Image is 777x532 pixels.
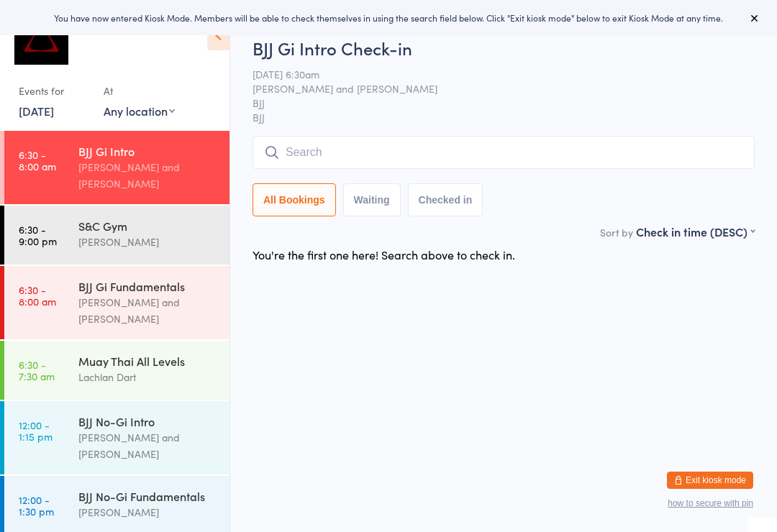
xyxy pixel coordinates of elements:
span: [DATE] 6:30am [253,67,732,81]
div: BJJ No-Gi Intro [78,413,217,429]
button: Exit kiosk mode [667,472,753,489]
a: [DATE] [19,103,54,119]
button: Waiting [343,183,401,216]
span: [PERSON_NAME] and [PERSON_NAME] [253,81,732,96]
button: Checked in [408,183,483,216]
div: Events for [19,79,89,103]
div: [PERSON_NAME] and [PERSON_NAME] [78,159,217,192]
a: 6:30 -8:00 amBJJ Gi Fundamentals[PERSON_NAME] and [PERSON_NAME] [4,266,230,339]
div: [PERSON_NAME] and [PERSON_NAME] [78,429,217,462]
label: Sort by [600,225,633,239]
div: You're the first one here! Search above to check in. [253,247,515,262]
a: 12:00 -1:15 pmBJJ No-Gi Intro[PERSON_NAME] and [PERSON_NAME] [4,401,230,474]
time: 12:00 - 1:30 pm [19,494,54,517]
div: [PERSON_NAME] [78,234,217,250]
time: 12:00 - 1:15 pm [19,419,53,442]
div: You have now entered Kiosk Mode. Members will be able to check themselves in using the search fie... [23,12,754,24]
h2: BJJ Gi Intro Check-in [253,36,755,60]
time: 6:30 - 9:00 pm [19,224,57,247]
div: Any location [104,103,175,119]
time: 6:30 - 8:00 am [19,284,56,307]
a: 6:30 -8:00 amBJJ Gi Intro[PERSON_NAME] and [PERSON_NAME] [4,131,230,204]
div: Muay Thai All Levels [78,353,217,369]
div: BJJ No-Gi Fundamentals [78,488,217,504]
div: [PERSON_NAME] [78,504,217,520]
span: BJJ [253,96,732,110]
span: BJJ [253,110,755,124]
div: Check in time (DESC) [636,224,755,239]
div: At [104,79,175,103]
img: Dominance MMA Abbotsford [14,11,68,65]
div: BJJ Gi Intro [78,143,217,159]
div: S&C Gym [78,218,217,234]
input: Search [253,136,755,169]
button: All Bookings [253,183,336,216]
div: Lachlan Dart [78,369,217,385]
button: how to secure with pin [668,498,753,508]
time: 6:30 - 7:30 am [19,359,55,382]
div: [PERSON_NAME] and [PERSON_NAME] [78,294,217,327]
a: 6:30 -9:00 pmS&C Gym[PERSON_NAME] [4,206,230,265]
a: 6:30 -7:30 amMuay Thai All LevelsLachlan Dart [4,341,230,400]
div: BJJ Gi Fundamentals [78,278,217,294]
time: 6:30 - 8:00 am [19,149,56,172]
